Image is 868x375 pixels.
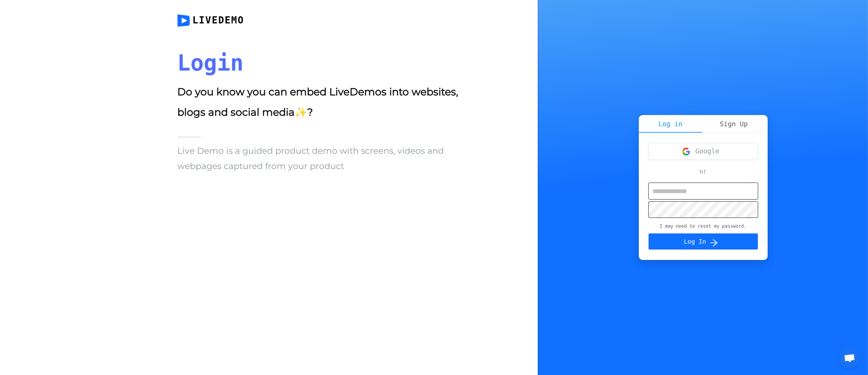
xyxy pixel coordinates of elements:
[695,143,719,160] p: Google
[177,50,244,76] span: Login
[660,223,747,230] p: I may need to reset my password.
[639,115,702,133] div: Log in
[177,143,459,174] div: Live Demo is a guided product demo with screens, videos and webpages captured from your product
[699,167,707,176] p: or
[840,348,860,368] div: Open chat
[177,82,459,123] div: Do you know you can embed LiveDemos into websites, blogs and social media ?
[648,233,758,250] button: Log Inicon: arrow-right
[682,147,690,156] img: button-image
[193,14,216,27] p: LiveDemo
[702,115,766,133] div: Sign Up
[295,106,307,118] span: sparkles
[177,14,190,27] img: logo-round-95a8e751.svg
[648,143,758,160] button: Google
